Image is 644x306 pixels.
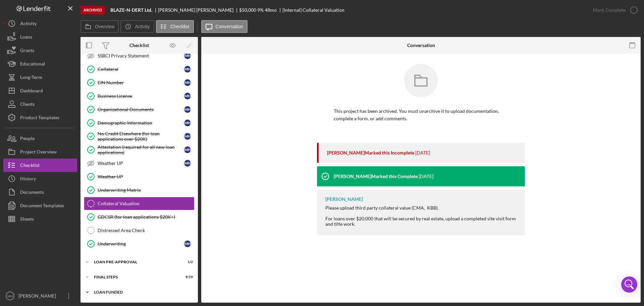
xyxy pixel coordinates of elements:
div: History [20,172,36,187]
div: People [20,132,35,147]
div: [Internal] Collateral Valuation [282,7,344,13]
div: Project Overview [20,145,57,160]
div: EIN Number [98,80,184,85]
div: 9 % [257,7,264,13]
a: UnderwritingMH [84,237,195,251]
div: Business License [98,93,184,99]
div: Collateral [98,67,184,72]
button: Loans [3,30,77,44]
a: GDCSR (for loan applications $20K+) [84,210,195,224]
div: Grants [20,44,34,59]
div: LOAN PRE-APPROVAL [94,260,176,264]
div: Long-Term [20,71,42,86]
time: 2024-10-02 15:58 [415,150,430,156]
label: Checklist [170,24,190,29]
div: Please upload third party collateral value (CMA, KBB). For loans over $20,000 that will be secure... [325,205,518,227]
button: MM[PERSON_NAME] [3,289,77,303]
button: People [3,132,77,145]
a: Documents [3,185,77,199]
button: Overview [80,20,119,33]
a: Demographic InformationMH [84,116,195,130]
div: M H [184,106,191,113]
button: Document Templates [3,199,77,212]
button: Long-Term [3,71,77,84]
button: Checklist [3,159,77,172]
b: BLAZE-N-DERT Ltd. [110,7,152,13]
div: Mark Complete [593,3,626,17]
div: M H [184,146,191,153]
a: Underwriting Matrix [84,183,195,197]
label: Activity [135,24,150,29]
div: Dashboard [20,84,43,99]
div: Underwriting [98,241,184,247]
a: EIN NumberMH [84,76,195,89]
div: M H [184,52,191,59]
div: Activity [20,17,37,32]
div: M H [184,160,191,167]
button: Educational [3,57,77,71]
div: Product Templates [20,111,59,126]
div: 48 mo [265,7,277,13]
div: 9 / 19 [181,275,193,279]
button: Product Templates [3,111,77,124]
div: Underwriting Matrix [98,187,194,193]
div: Clients [20,97,35,113]
div: Weather UP [98,174,194,179]
a: Weather UP [84,170,195,183]
div: M H [184,66,191,73]
button: Clients [3,97,77,111]
div: M H [184,93,191,99]
div: Demographic Information [98,120,184,126]
button: Project Overview [3,145,77,159]
a: Distressed Area Check [84,224,195,237]
label: Overview [95,24,114,29]
button: Activity [120,20,154,33]
div: M H [184,79,191,86]
div: Educational [20,57,45,72]
button: Mark Complete [586,3,641,17]
div: Documents [20,185,44,201]
a: Business LicenseMH [84,89,195,103]
div: FINAL STEPS [94,275,176,279]
div: GDCSR (for loan applications $20K+) [98,214,194,220]
div: [PERSON_NAME] [PERSON_NAME] [158,7,239,13]
label: Conversation [216,24,244,29]
div: SSBCI Privacy Statement [98,53,184,58]
button: Conversation [201,20,248,33]
a: Organizational DocumentsMH [84,103,195,116]
a: Weather UPMH [84,157,195,170]
a: No Credit Elsewhere (for loan applications over $20K)MH [84,130,195,143]
div: Distressed Area Check [98,228,194,233]
div: Checklist [20,159,40,174]
div: Attestation (required for all new loan applications) [98,144,184,155]
button: Sheets [3,212,77,226]
div: Weather UP [98,161,184,166]
button: Grants [3,44,77,57]
div: [PERSON_NAME] Marked this Incomplete [327,150,414,156]
button: Dashboard [3,84,77,97]
button: Checklist [156,20,194,33]
p: This project has been archived. You must unarchive it to upload documentation, complete a form, o... [334,107,508,123]
div: Collateral Valuation [98,201,194,206]
time: 2024-09-11 20:33 [419,174,433,179]
div: LOAN FUNDED [94,290,190,294]
div: Sheets [20,212,34,227]
div: 1 / 2 [181,260,193,264]
div: Open Intercom Messenger [621,276,637,293]
a: History [3,172,77,185]
button: Activity [3,17,77,30]
a: Collateral Valuation [84,197,195,210]
div: [PERSON_NAME] [17,289,60,304]
a: CollateralMH [84,62,195,76]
